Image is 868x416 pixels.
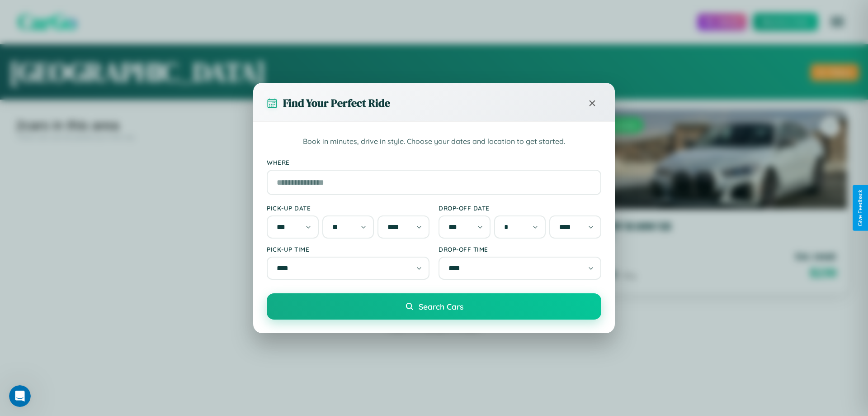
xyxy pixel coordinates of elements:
label: Pick-up Time [267,245,429,253]
span: Search Cars [419,301,463,311]
label: Where [267,158,601,166]
label: Drop-off Time [439,245,601,253]
button: Search Cars [267,293,601,320]
h3: Find Your Perfect Ride [283,96,390,110]
label: Drop-off Date [439,204,601,212]
p: Book in minutes, drive in style. Choose your dates and location to get started. [267,136,601,148]
label: Pick-up Date [267,204,429,212]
